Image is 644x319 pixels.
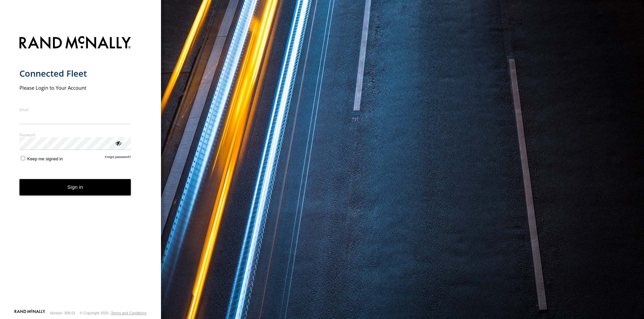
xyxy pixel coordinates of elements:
[19,84,131,91] h2: Please Login to Your Account
[111,311,147,315] a: Terms and Conditions
[19,179,131,195] button: Sign in
[19,68,131,79] h1: Connected Fleet
[50,311,75,315] div: Version: 308.01
[14,310,45,316] a: Visit our Website
[27,156,63,161] span: Keep me signed in
[115,140,121,146] div: ViewPassword
[19,132,131,137] label: Password
[19,107,131,112] label: Email
[105,155,131,161] a: Forgot password?
[19,35,131,52] img: Rand McNally
[21,156,25,160] input: Keep me signed in
[80,311,147,315] div: © Copyright 2025 -
[19,32,142,309] form: main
